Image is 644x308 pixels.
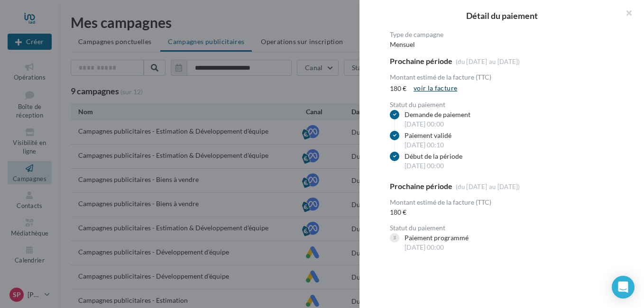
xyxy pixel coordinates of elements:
[410,82,461,94] a: voir la facture
[390,57,452,65] div: Prochaine période
[456,58,520,66] div: (du [DATE] au [DATE])
[390,31,502,38] div: Type de campagne
[390,74,621,81] div: Montant estimé de la facture (TTC)
[405,141,444,149] span: [DATE] 00:10
[405,110,470,119] div: Demande de paiement
[405,120,444,128] span: [DATE] 00:00
[612,276,635,299] div: Open Intercom Messenger
[390,101,621,108] div: Statut du paiement
[390,199,621,206] div: Montant estimé de la facture (TTC)
[390,40,502,49] div: Mensuel
[405,162,444,170] span: [DATE] 00:00
[405,243,444,251] span: [DATE] 00:00
[405,152,462,161] div: Début de la période
[390,225,621,231] div: Statut du paiement
[390,208,406,217] div: 180 €
[390,182,452,190] div: Prochaine période
[375,11,629,20] h2: Détail du paiement
[456,183,520,191] div: (du [DATE] au [DATE])
[405,131,451,140] div: Paiement validé
[390,84,406,93] div: 180 €
[405,233,469,243] div: Paiement programmé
